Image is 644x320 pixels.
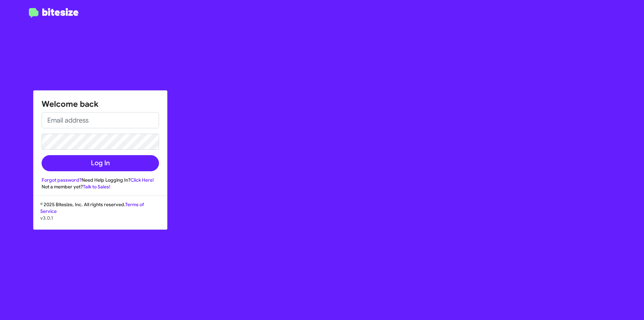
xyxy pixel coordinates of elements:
input: Email address [42,112,159,128]
p: v3.0.1 [40,215,160,221]
a: Click Here! [130,177,154,183]
div: © 2025 Bitesize, Inc. All rights reserved. [34,201,167,229]
button: Log In [42,155,159,171]
div: Need Help Logging In? [42,177,159,183]
a: Forgot password? [42,177,82,183]
div: Not a member yet? [42,183,159,190]
a: Talk to Sales! [83,184,110,190]
h1: Welcome back [42,99,159,109]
